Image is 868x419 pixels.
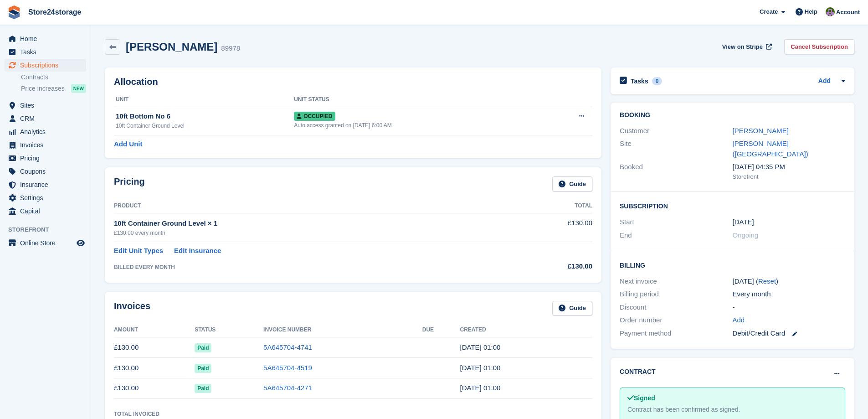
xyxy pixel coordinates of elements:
[719,39,774,54] a: View on Stripe
[71,84,86,93] div: NEW
[263,364,312,372] a: 5A645704-4519
[294,121,544,129] div: Auto access granted on [DATE] 6:00 AM
[652,77,663,85] div: 0
[5,125,86,138] a: menu
[21,83,86,93] a: Price increases NEW
[20,191,75,204] span: Settings
[733,231,759,239] span: Ongoing
[631,77,648,85] h2: Tasks
[294,93,544,107] th: Unit Status
[114,323,195,337] th: Amount
[620,328,732,339] div: Payment method
[733,289,845,300] div: Every month
[722,42,763,52] span: View on Stripe
[114,410,159,418] div: Total Invoiced
[20,205,75,217] span: Capital
[20,139,75,151] span: Invoices
[733,127,789,134] a: [PERSON_NAME]
[503,199,592,213] th: Total
[20,46,75,58] span: Tasks
[733,217,754,228] time: 2025-06-12 00:00:00 UTC
[733,276,845,287] div: [DATE] ( )
[20,237,75,249] span: Online Store
[5,205,86,217] a: menu
[195,323,263,337] th: Status
[503,213,592,242] td: £130.00
[620,302,732,313] div: Discount
[460,384,501,392] time: 2025-06-12 00:00:15 UTC
[422,323,460,337] th: Due
[20,112,75,125] span: CRM
[5,112,86,125] a: menu
[7,5,21,19] img: stora-icon-8386f47178a22dfd0bd8f6a31ec36ba5ce8667c1dd55bd0f319d3a0aa187defe.svg
[21,73,86,82] a: Contracts
[5,178,86,191] a: menu
[114,337,195,358] td: £130.00
[818,76,831,87] a: Add
[114,77,592,87] h2: Allocation
[114,229,503,237] div: £130.00 every month
[460,364,501,372] time: 2025-07-12 00:00:31 UTC
[20,99,75,112] span: Sites
[5,191,86,204] a: menu
[620,126,732,136] div: Customer
[733,162,845,172] div: [DATE] 04:35 PM
[620,162,732,181] div: Booked
[126,41,217,53] h2: [PERSON_NAME]
[5,99,86,112] a: menu
[20,59,75,72] span: Subscriptions
[294,112,335,121] span: Occupied
[114,378,195,398] td: £130.00
[758,277,776,285] a: Reset
[114,176,145,191] h2: Pricing
[20,165,75,178] span: Coupons
[784,39,854,54] a: Cancel Subscription
[620,217,732,228] div: Start
[21,84,65,93] span: Price increases
[20,178,75,191] span: Insurance
[552,301,592,316] a: Guide
[620,367,656,377] h2: Contract
[195,343,211,352] span: Paid
[114,93,294,107] th: Unit
[620,112,845,119] h2: Booking
[263,384,312,392] a: 5A645704-4271
[221,43,240,54] div: 89978
[8,225,91,234] span: Storefront
[5,32,86,45] a: menu
[195,384,211,393] span: Paid
[627,405,837,414] div: Contract has been confirmed as signed.
[116,122,294,130] div: 10ft Container Ground Level
[552,176,592,191] a: Guide
[627,393,837,403] div: Signed
[5,139,86,151] a: menu
[733,302,845,313] div: -
[5,237,86,249] a: menu
[5,59,86,72] a: menu
[174,246,221,256] a: Edit Insurance
[733,315,745,326] a: Add
[114,301,150,316] h2: Invoices
[826,7,835,16] img: Jane Welch
[620,139,732,159] div: Site
[733,328,845,339] div: Debit/Credit Card
[114,218,503,229] div: 10ft Container Ground Level × 1
[195,364,211,373] span: Paid
[620,289,732,300] div: Billing period
[805,7,817,16] span: Help
[5,165,86,178] a: menu
[760,7,778,16] span: Create
[20,152,75,165] span: Pricing
[460,323,592,337] th: Created
[733,140,808,158] a: [PERSON_NAME] ([GEOGRAPHIC_DATA])
[116,111,294,122] div: 10ft Bottom No 6
[460,343,501,351] time: 2025-08-12 00:00:40 UTC
[620,201,845,210] h2: Subscription
[5,46,86,58] a: menu
[5,152,86,165] a: menu
[620,276,732,287] div: Next invoice
[733,172,845,181] div: Storefront
[620,260,845,269] h2: Billing
[20,125,75,138] span: Analytics
[114,199,503,213] th: Product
